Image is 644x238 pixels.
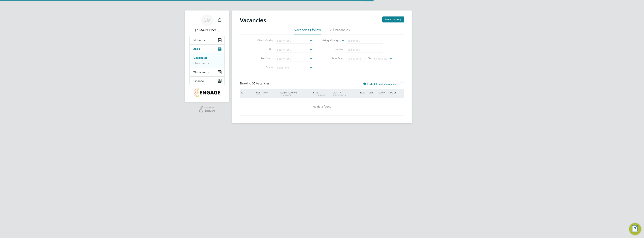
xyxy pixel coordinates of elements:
[367,56,372,61] span: To
[378,89,387,96] div: Conf
[240,89,253,96] div: ID
[333,94,343,97] span: Vendors
[368,89,378,96] div: Sub
[193,61,209,65] a: Placements
[193,47,200,51] span: Jobs
[276,65,313,70] input: Select one
[276,38,313,43] input: Search for...
[204,109,215,112] span: Engage
[193,39,205,42] span: Network
[203,18,211,23] span: DM
[330,28,350,34] li: All Vacancies
[629,223,641,235] button: Engage Resource Center
[248,57,270,60] label: Position
[294,28,321,34] li: Vacancies I follow
[280,94,291,97] span: Manager
[189,14,225,32] a: DM[PERSON_NAME]
[252,82,269,85] span: 00 Vacancies
[319,39,340,43] label: Hiring Manager
[346,38,383,43] input: Search for...
[256,94,261,97] span: Type
[204,106,215,109] span: Powered by
[332,89,358,99] div: Start /
[322,57,344,60] label: Start Date
[252,48,273,51] label: Site
[253,89,280,98] div: Position /
[276,56,313,61] input: Search for...
[190,53,224,68] div: Jobs
[313,94,326,97] span: Site Group
[280,89,312,98] div: Client Config /
[193,71,209,74] span: Timesheets
[193,56,207,60] a: Vacancies
[240,82,270,86] div: Showing
[252,66,273,69] label: Status
[276,47,313,52] input: Search for...
[189,88,225,97] a: Go to home page
[190,68,224,76] button: Timesheets
[347,57,361,60] span: Select date
[374,57,387,60] span: Select date
[358,89,368,96] div: Reqd
[189,28,225,32] span: Daniel Marsh
[240,105,404,109] div: No data found
[346,47,383,52] input: Search for...
[190,36,224,44] button: Network
[382,16,404,22] button: New Vacancy
[190,45,224,53] button: Jobs
[185,10,229,102] nav: Main navigation
[388,89,404,96] div: Status
[240,16,266,24] h2: Vacancies
[312,89,332,98] div: Site /
[199,106,215,113] a: Powered byEngage
[194,88,220,97] img: countryside-properties-logo-retina.png
[190,77,224,85] button: Finance
[193,79,204,83] span: Finance
[363,82,396,86] label: Hide Closed Vacancies
[322,48,344,51] label: Vendor
[252,39,273,42] label: Client Config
